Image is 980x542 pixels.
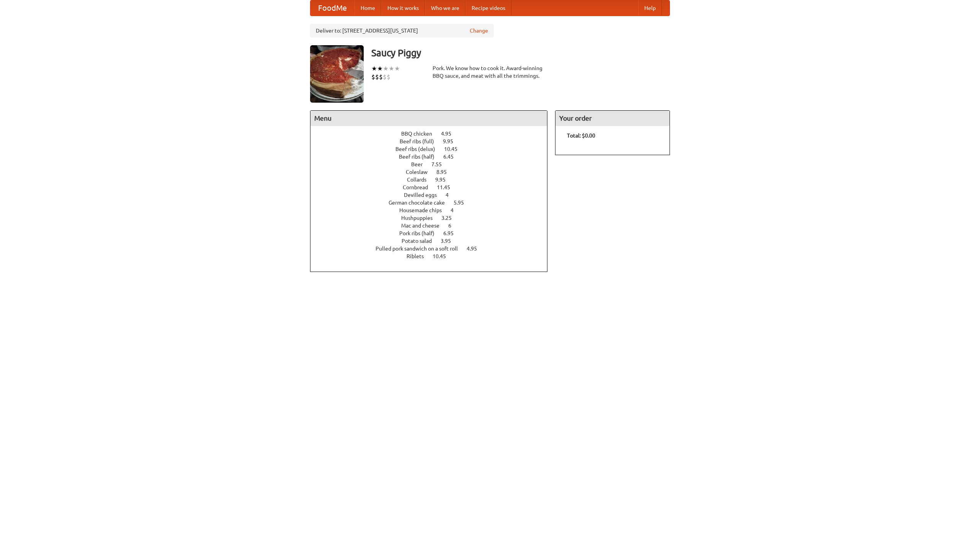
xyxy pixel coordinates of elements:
li: $ [383,73,387,81]
li: $ [387,73,390,81]
a: BBQ chicken 4.95 [401,131,465,137]
span: 4.95 [441,131,459,137]
span: 3.95 [441,238,459,244]
span: Hushpuppies [401,215,440,221]
a: Beef ribs (full) 9.95 [400,138,467,144]
span: Coleslaw [406,169,435,175]
span: 4.95 [467,246,485,252]
a: Pulled pork sandwich on a soft roll 4.95 [376,246,491,252]
a: Housemade chips 4 [399,207,468,213]
span: Collards [407,177,434,183]
span: German chocolate cake [389,200,452,206]
a: Potato salad 3.95 [402,238,465,244]
span: Beef ribs (half) [399,154,442,160]
a: How it works [381,0,425,16]
li: ★ [394,64,400,73]
span: Beef ribs (delux) [395,146,443,152]
a: Help [638,0,662,16]
span: 9.95 [443,138,461,144]
h3: Saucy Piggy [371,45,670,61]
span: 6.45 [443,154,461,160]
span: Potato salad [402,238,439,244]
span: 6 [448,223,459,229]
span: 3.25 [441,215,459,221]
span: Mac and cheese [401,223,447,229]
span: Cornbread [403,184,436,190]
a: Riblets 10.45 [407,253,460,259]
h4: Your order [555,111,670,126]
li: ★ [377,64,383,73]
li: $ [375,73,379,81]
span: 6.95 [443,230,461,236]
span: Pulled pork sandwich on a soft roll [376,246,465,252]
a: Change [470,27,488,34]
a: Beer 7.55 [411,161,456,167]
span: 4 [446,192,456,198]
b: Total: $0.00 [567,133,595,139]
a: Coleslaw 8.95 [406,169,461,175]
a: Mac and cheese 6 [401,223,465,229]
span: 4 [451,207,461,213]
a: Home [354,0,381,16]
div: Deliver to: [STREET_ADDRESS][US_STATE] [310,24,494,38]
span: 5.95 [454,200,472,206]
span: 10.45 [433,253,454,259]
span: 7.55 [431,161,449,167]
img: angular.jpg [310,45,364,103]
li: $ [371,73,375,81]
span: 11.45 [437,184,458,190]
span: Riblets [407,253,431,259]
li: ★ [371,64,377,73]
li: ★ [389,64,394,73]
a: Pork ribs (half) 6.95 [399,230,468,236]
a: German chocolate cake 5.95 [389,200,478,206]
h4: Menu [310,111,547,126]
a: Who we are [425,0,465,16]
span: 9.95 [435,177,453,183]
span: Beer [411,161,430,167]
span: Pork ribs (half) [399,230,442,236]
span: BBQ chicken [401,131,440,137]
a: Beef ribs (delux) 10.45 [395,146,472,152]
a: Hushpuppies 3.25 [401,215,466,221]
a: Beef ribs (half) 6.45 [399,154,468,160]
a: Cornbread 11.45 [403,184,464,190]
a: Collards 9.95 [407,177,460,183]
span: Housemade chips [399,207,449,213]
a: FoodMe [310,0,354,16]
span: Devilled eggs [404,192,444,198]
span: 10.45 [444,146,465,152]
div: Pork. We know how to cook it. Award-winning BBQ sauce, and meat with all the trimmings. [433,64,547,80]
a: Devilled eggs 4 [404,192,463,198]
a: Recipe videos [465,0,511,16]
li: $ [379,73,383,81]
span: 8.95 [436,169,454,175]
li: ★ [383,64,389,73]
span: Beef ribs (full) [400,138,442,144]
